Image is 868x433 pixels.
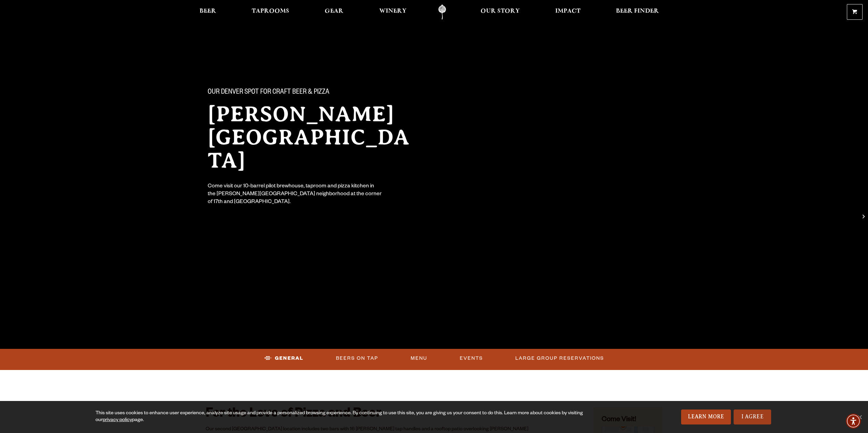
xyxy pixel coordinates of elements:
span: Beer Finder [616,9,659,14]
div: Come visit our 10-barrel pilot brewhouse, taproom and pizza kitchen in the [PERSON_NAME][GEOGRAPH... [208,183,382,206]
span: Our Denver spot for craft beer & pizza [208,88,329,97]
span: Winery [379,9,407,14]
a: privacy policy [103,418,132,423]
span: Taprooms [252,9,289,14]
a: Menu [408,351,430,366]
div: This site uses cookies to enhance user experience, analyze site usage and provide a personalized ... [95,410,596,424]
div: Accessibility Menu [846,414,861,429]
span: Our Story [481,9,520,14]
span: Beer [200,9,216,14]
a: Our Story [476,4,524,20]
a: Large Group Reservations [513,351,607,366]
a: Gear [320,4,348,20]
a: Impact [551,4,585,20]
a: Beer Finder [612,4,663,20]
a: I Agree [734,409,771,424]
a: Events [457,351,486,366]
a: Winery [375,4,411,20]
span: Gear [325,9,343,14]
a: Taprooms [247,4,294,20]
a: Odell Home [429,4,455,20]
a: General [262,351,306,366]
a: Beer [195,4,221,20]
span: Impact [555,9,580,14]
a: Learn More [681,409,731,424]
a: Beers On Tap [333,351,381,366]
h2: [PERSON_NAME][GEOGRAPHIC_DATA] [208,103,421,172]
